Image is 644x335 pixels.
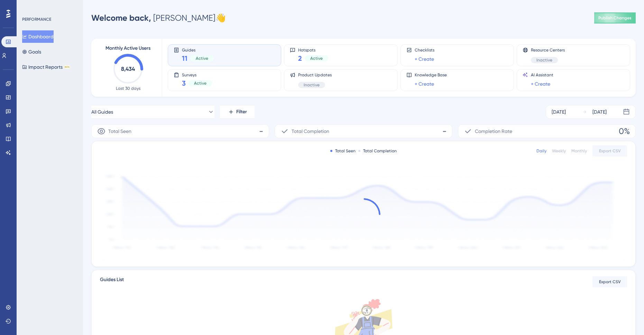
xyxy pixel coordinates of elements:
div: Total Completion [358,148,397,154]
div: Monthly [571,148,587,154]
a: + Create [531,80,550,88]
div: Total Seen [330,148,356,154]
button: Dashboard [22,30,54,43]
span: Product Updates [298,72,332,78]
span: Checklists [415,47,434,53]
span: Completion Rate [475,127,512,135]
span: Active [310,56,323,61]
span: Knowledge Base [415,72,447,78]
div: [DATE] [592,108,607,116]
span: Surveys [182,72,212,77]
span: Guides [182,47,214,52]
span: Resource Centers [531,47,565,53]
span: AI Assistant [531,72,553,78]
span: Last 30 days [116,86,140,91]
div: BETA [64,65,70,69]
div: [DATE] [552,108,566,116]
span: 11 [182,54,187,63]
a: + Create [415,55,434,63]
button: Filter [220,105,255,119]
span: - [259,126,263,137]
button: All Guides [91,105,214,119]
span: Monthly Active Users [105,44,150,52]
div: Weekly [552,148,566,154]
button: Export CSV [592,145,627,156]
span: Active [196,56,208,61]
span: All Guides [91,108,113,116]
div: PERFORMANCE [22,17,51,22]
span: Active [194,80,206,86]
div: [PERSON_NAME] 👋 [91,12,226,23]
span: Export CSV [599,279,621,285]
span: 3 [182,78,186,88]
span: Total Seen [108,127,131,135]
span: - [442,126,447,137]
a: + Create [415,80,434,88]
span: Inactive [536,57,552,63]
button: Publish Changes [594,12,636,23]
span: Publish Changes [598,15,632,21]
span: Hotspots [298,47,328,52]
button: Impact ReportsBETA [22,61,70,73]
button: Goals [22,46,41,58]
span: Inactive [304,82,320,88]
span: Filter [236,108,247,116]
button: Export CSV [592,276,627,287]
span: Welcome back, [91,13,151,23]
div: Daily [536,148,546,154]
span: Guides List [100,276,124,288]
span: 0% [619,126,630,137]
span: Export CSV [599,148,621,154]
text: 8,434 [121,66,135,72]
span: Total Completion [292,127,329,135]
span: 2 [298,54,302,63]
